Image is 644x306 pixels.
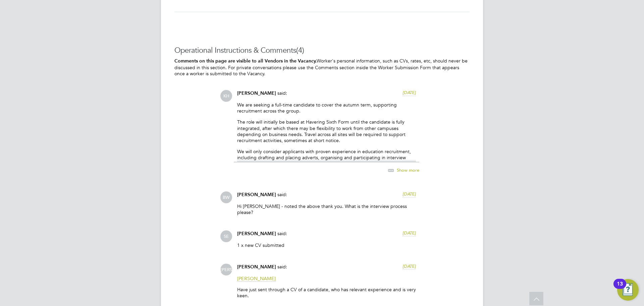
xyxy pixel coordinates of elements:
b: Comments on this page are visible to all Vendors in the Vacancy. [174,58,317,64]
p: We are seeking a full-time candidate to cover the autumn term, supporting recruitment across the ... [237,102,416,114]
span: said: [277,230,287,236]
span: [PERSON_NAME] [237,192,276,198]
span: said: [277,90,287,96]
p: We will only consider applicants with proven experience in education recruitment, including draft... [237,148,416,179]
span: [PERSON_NAME] [237,231,276,236]
p: 1 x new CV submitted [237,242,416,248]
span: (4) [296,46,304,55]
span: [DATE] [402,191,416,197]
h3: Operational Instructions & Comments [174,46,470,55]
p: Hi [PERSON_NAME] - noted the above thank you. What is the interview process please? [237,203,416,215]
span: [DATE] [402,230,416,236]
span: [PERSON_NAME] [237,275,276,282]
span: BW [220,191,232,203]
span: [PERSON_NAME] [237,90,276,96]
span: [DATE] [402,90,416,95]
span: said: [277,191,287,198]
p: Have just sent through a CV of a candidate, who has relevant experience and is very keen. [237,287,416,299]
span: said: [277,264,287,270]
p: Worker's personal information, such as CVs, rates, etc, should never be discussed in this section... [174,58,470,77]
span: [PERSON_NAME] [237,264,276,270]
button: Open Resource Center, 13 new notifications [617,279,639,301]
span: [PERSON_NAME] [220,264,232,275]
span: [DATE] [402,263,416,269]
p: The role will initially be based at Havering Sixth Form until the candidate is fully integrated, ... [237,119,416,143]
span: KH [220,90,232,102]
span: SE [220,230,232,242]
div: 13 [617,284,623,293]
span: Show more [397,167,419,173]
